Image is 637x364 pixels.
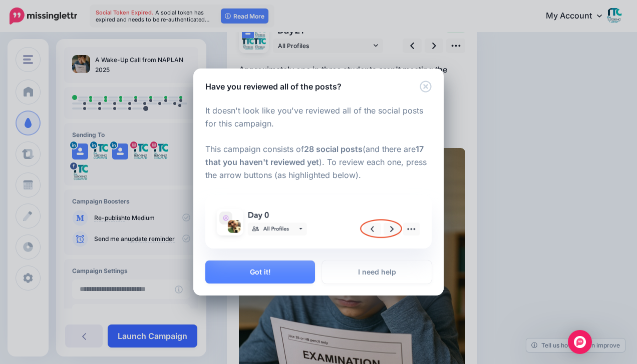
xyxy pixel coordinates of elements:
[211,201,426,242] img: campaign-review-cycle-through-posts.png
[205,80,342,92] h5: Have you reviewed all of the posts?
[205,260,315,283] button: Got it!
[420,80,432,93] button: Close
[304,144,363,154] b: 28 social posts
[322,260,432,283] a: I need help
[205,104,432,195] p: It doesn't look like you've reviewed all of the social posts for this campaign. This campaign con...
[568,330,592,354] div: Open Intercom Messenger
